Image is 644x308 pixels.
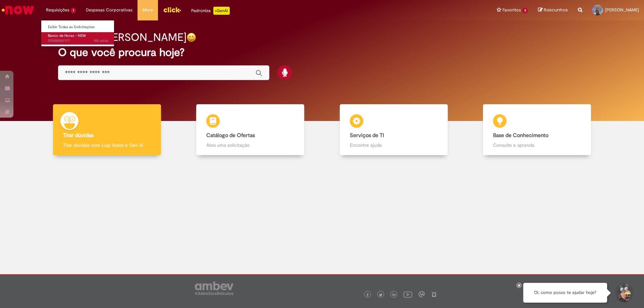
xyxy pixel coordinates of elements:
[366,293,369,297] img: logo_footer_facebook.png
[206,142,294,148] p: Abra uma solicitação
[605,7,639,13] span: [PERSON_NAME]
[41,32,115,45] a: Aberto SR000587177 : Banco de Horas - NEW
[195,282,233,295] img: logo_footer_ambev_rotulo_gray.png
[163,5,181,15] img: click_logo_yellow_360x200.png
[350,142,438,148] p: Encontre ajuda
[431,291,437,297] img: logo_footer_naosei.png
[41,20,114,47] ul: Requisições
[350,132,384,139] b: Serviços de TI
[466,104,609,156] a: Base de Conhecimento Consulte e aprenda
[379,293,382,297] img: logo_footer_twitter.png
[63,132,94,139] b: Tirar dúvidas
[63,142,151,148] p: Tirar dúvidas com Lupi Assist e Gen Ai
[614,283,634,303] button: Iniciar Conversa de Suporte
[186,33,196,42] img: happy-face.png
[502,7,521,13] span: Favoritos
[179,104,322,156] a: Catálogo de Ofertas Abra uma solicitação
[58,47,586,58] h2: O que você procura hoje?
[35,104,179,156] a: Tirar dúvidas Tirar dúvidas com Lupi Assist e Gen Ai
[86,7,132,13] span: Despesas Corporativas
[404,290,412,299] img: logo_footer_youtube.png
[523,283,607,303] div: Oi, como posso te ajudar hoje?
[493,132,548,139] b: Base de Conhecimento
[48,38,108,44] span: SR000587177
[41,23,115,31] a: Exibir Todas as Solicitações
[322,104,466,156] a: Serviços de TI Encontre ajuda
[94,38,108,43] time: 30/09/2025 17:03:20
[143,7,153,13] span: More
[544,7,568,13] span: Rascunhos
[392,293,396,297] img: logo_footer_linkedin.png
[538,7,568,13] a: Rascunhos
[191,7,230,15] div: Padroniza
[213,7,230,15] p: +GenAi
[522,8,528,13] span: 3
[46,7,69,13] span: Requisições
[1,3,35,17] img: ServiceNow
[419,291,425,297] img: logo_footer_workplace.png
[206,132,255,139] b: Catálogo de Ofertas
[71,8,76,13] span: 1
[94,38,108,43] span: 15h atrás
[58,32,186,43] h2: Bom dia, [PERSON_NAME]
[48,33,86,38] span: Banco de Horas - NEW
[493,142,581,148] p: Consulte e aprenda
